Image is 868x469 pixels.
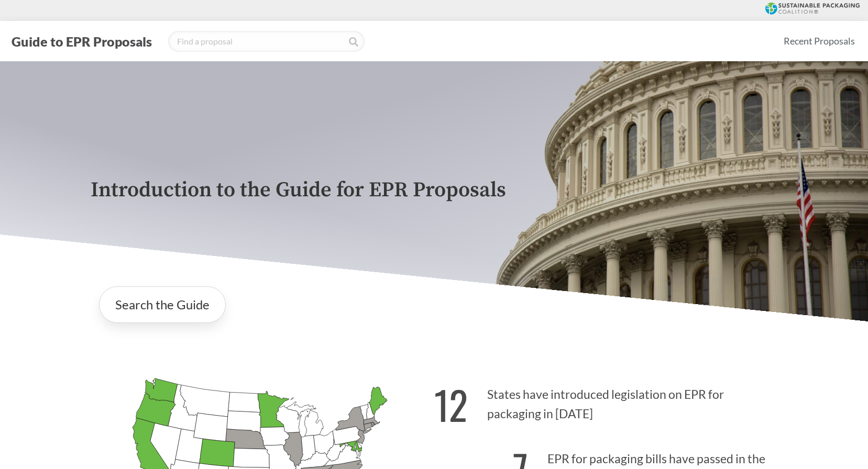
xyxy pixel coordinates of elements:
[779,29,860,53] a: Recent Proposals
[434,375,468,433] strong: 12
[99,286,226,323] a: Search the Guide
[8,33,155,50] button: Guide to EPR Proposals
[91,178,778,202] p: Introduction to the Guide for EPR Proposals
[434,369,778,433] p: States have introduced legislation on EPR for packaging in [DATE]
[168,31,365,52] input: Find a proposal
